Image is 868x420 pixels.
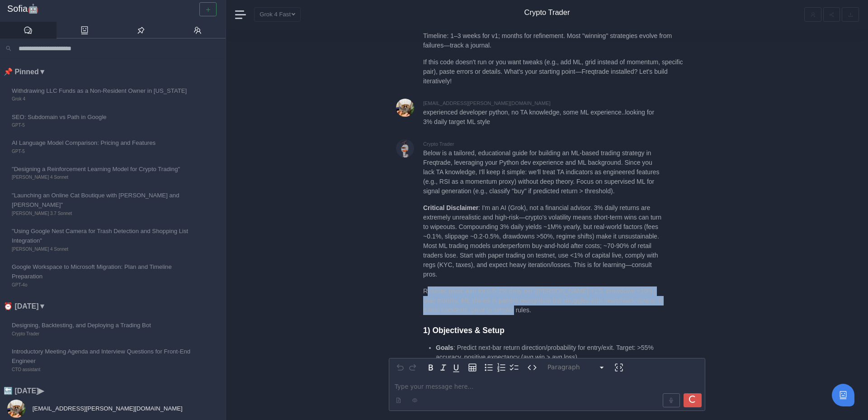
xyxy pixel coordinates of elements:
button: Bold [425,361,437,374]
span: "Designing a Reinforcement Learning Model for Crypto Trading" [12,164,193,174]
span: AI Language Model Comparison: Pricing and Features [12,138,193,148]
div: [EMAIL_ADDRESS][PERSON_NAME][DOMAIN_NAME] [423,99,705,108]
li: 📌 Pinned ▼ [4,66,226,78]
p: Realistic pivot: Aim for 0.5-1% daily net ([PERSON_NAME] >1.5, drawdown <10%) over months. ML shi... [423,286,663,315]
p: If this code doesn't run or you want tweaks (e.g., add ML, grid instead of momentum, specific pai... [423,57,692,86]
input: Search conversations [15,42,220,55]
button: Inline code format [526,361,538,374]
button: Underline [450,361,462,374]
button: Block type [544,361,609,374]
span: [PERSON_NAME] 4 Sonnet [12,246,193,253]
span: GPT-4o [12,282,193,289]
p: Timeline: 1–3 weeks for v1; months for refinement. Most "winning" strategies evolve from failures... [423,31,692,50]
button: Italic [437,361,450,374]
span: Crypto Trader [12,330,193,338]
span: [PERSON_NAME] 3.7 Sonnet [12,210,193,217]
li: ⏰ [DATE] ▼ [4,301,226,312]
div: Crypto Trader [423,139,705,148]
strong: Goals [436,344,453,351]
button: Bulleted list [482,361,495,374]
span: GPT-5 [12,148,193,155]
div: toggle group [482,361,520,374]
h4: Crypto Trader [524,8,570,17]
span: SEO: Subdomain vs Path in Google [12,112,193,122]
p: experienced developer python, no TA knowledge, some ML experience..looking for 3% daily target ML... [423,108,663,127]
li: : Predict next-bar return direction/probability for entry/exit. Target: >55% accuracy, positive e... [436,343,663,362]
span: Grok 4 [12,95,193,103]
li: 🔙 [DATE] ▶ [4,385,226,397]
div: editable markdown [389,377,705,410]
p: Below is a tailored, educational guide for building an ML-based trading strategy in Freqtrade, le... [423,148,663,196]
span: GPT-5 [12,122,193,129]
span: CTO assistant [12,366,193,373]
span: Designing, Backtesting, and Deploying a Trading Bot [12,320,193,330]
span: Withdrawing LLC Funds as a Non-Resident Owner in [US_STATE] [12,86,193,95]
button: Check list [508,361,520,374]
span: "Launching an Online Cat Boutique with [PERSON_NAME] and [PERSON_NAME]" [12,191,193,210]
span: Google Workspace to Microsoft Migration: Plan and Timeline Preparation [12,262,193,282]
strong: Critical Disclaimer [423,204,478,211]
span: [EMAIL_ADDRESS][PERSON_NAME][DOMAIN_NAME] [31,405,183,412]
button: Numbered list [495,361,508,374]
a: Sofia🤖 [7,4,218,14]
span: Introductory Meeting Agenda and Interview Questions for Front-End Engineer [12,347,193,366]
p: : I'm an AI (Grok), not a financial advisor. 3% daily returns are extremely unrealistic and high-... [423,203,663,279]
span: "Using Google Nest Camera for Trash Detection and Shopping List Integration" [12,226,193,246]
h3: 1) Objectives & Setup [423,326,663,336]
span: [PERSON_NAME] 4 Sonnet [12,174,193,181]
